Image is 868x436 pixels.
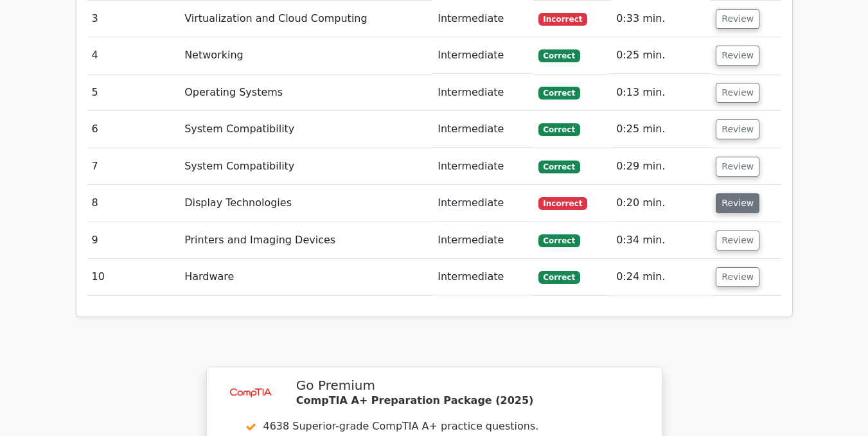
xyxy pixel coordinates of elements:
[179,111,432,148] td: System Compatibility
[716,193,759,213] button: Review
[432,37,533,74] td: Intermediate
[611,185,711,222] td: 0:20 min.
[538,197,588,210] span: Incorrect
[716,83,759,103] button: Review
[179,37,432,74] td: Networking
[611,111,711,148] td: 0:25 min.
[716,157,759,177] button: Review
[432,185,533,222] td: Intermediate
[538,87,580,100] span: Correct
[432,148,533,185] td: Intermediate
[432,111,533,148] td: Intermediate
[716,46,759,65] button: Review
[179,185,432,222] td: Display Technologies
[611,222,711,259] td: 0:34 min.
[538,234,580,247] span: Correct
[538,13,588,26] span: Incorrect
[432,222,533,259] td: Intermediate
[87,185,180,222] td: 8
[611,1,711,37] td: 0:33 min.
[538,271,580,284] span: Correct
[179,74,432,111] td: Operating Systems
[432,259,533,295] td: Intermediate
[538,123,580,136] span: Correct
[87,148,180,185] td: 7
[87,1,180,37] td: 3
[179,222,432,259] td: Printers and Imaging Devices
[538,161,580,173] span: Correct
[432,74,533,111] td: Intermediate
[716,267,759,287] button: Review
[179,1,432,37] td: Virtualization and Cloud Computing
[611,37,711,74] td: 0:25 min.
[87,111,180,148] td: 6
[87,259,180,295] td: 10
[716,231,759,250] button: Review
[538,49,580,62] span: Correct
[716,119,759,139] button: Review
[87,222,180,259] td: 9
[432,1,533,37] td: Intermediate
[87,37,180,74] td: 4
[179,259,432,295] td: Hardware
[611,74,711,111] td: 0:13 min.
[611,148,711,185] td: 0:29 min.
[87,74,180,111] td: 5
[611,259,711,295] td: 0:24 min.
[179,148,432,185] td: System Compatibility
[716,9,759,29] button: Review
